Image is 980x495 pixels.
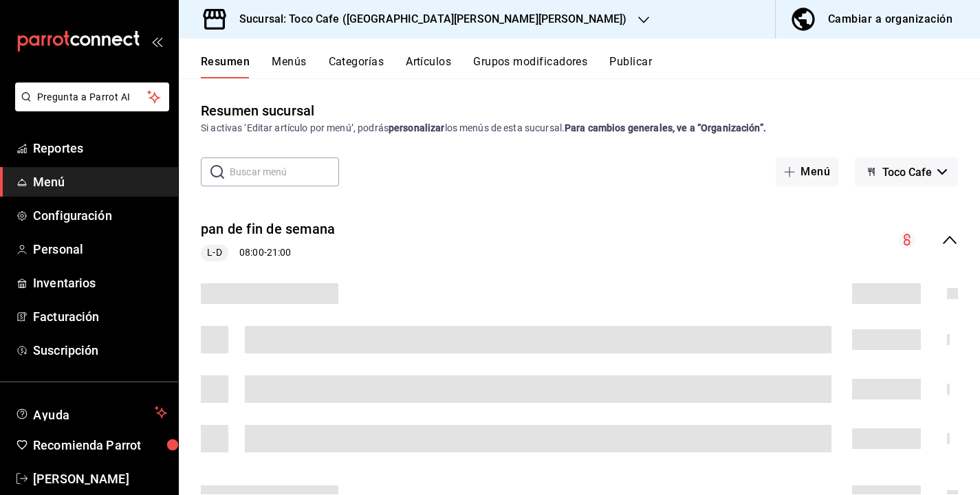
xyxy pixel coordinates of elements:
span: Configuración [33,206,167,225]
strong: personalizar [389,122,445,133]
div: Si activas ‘Editar artículo por menú’, podrás los menús de esta sucursal. [201,121,958,135]
h3: Sucursal: Toco Cafe ([GEOGRAPHIC_DATA][PERSON_NAME][PERSON_NAME]) [228,11,627,27]
button: Toco Cafe [855,157,958,186]
span: Suscripción [33,341,167,360]
button: pan de fin de semana [201,219,335,239]
button: Grupos modificadores [473,55,587,78]
input: Buscar menú [230,158,339,186]
span: Facturación [33,307,167,326]
span: Menú [33,173,167,191]
div: navigation tabs [201,55,980,78]
span: Toco Cafe [882,166,932,179]
button: open_drawer_menu [151,36,162,47]
span: Personal [33,240,167,258]
button: Categorías [329,55,384,78]
div: 08:00 - 21:00 [201,245,335,261]
span: Pregunta a Parrot AI [37,90,148,104]
span: L-D [202,245,227,260]
span: [PERSON_NAME] [33,470,167,488]
span: Recomienda Parrot [33,436,167,454]
strong: Para cambios generales, ve a “Organización”. [565,122,766,133]
button: Resumen [201,55,250,78]
button: Publicar [609,55,652,78]
div: Cambiar a organización [828,10,952,29]
button: Menús [272,55,306,78]
div: collapse-menu-row [179,208,980,272]
span: Inventarios [33,274,167,292]
button: Menú [776,157,838,186]
button: Artículos [406,55,451,78]
a: Pregunta a Parrot AI [10,100,169,114]
button: Pregunta a Parrot AI [15,82,169,111]
span: Reportes [33,139,167,157]
span: Ayuda [33,404,149,421]
div: Resumen sucursal [201,100,314,121]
